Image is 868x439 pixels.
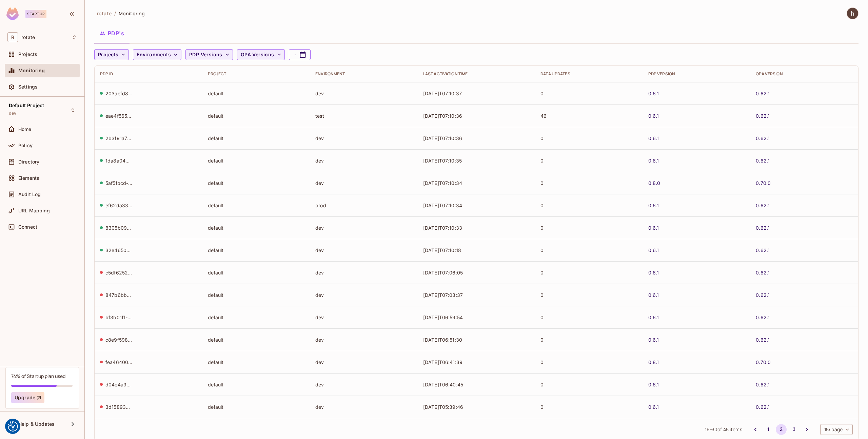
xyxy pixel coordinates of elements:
[535,216,643,239] td: 0
[202,239,310,261] td: default
[9,103,44,108] span: Default Project
[8,421,18,432] button: Consent Preferences
[105,269,133,276] div: c5df6252-787e-4842-96bb-3d6867471a13
[310,172,418,194] td: dev
[202,284,310,306] td: default
[94,25,130,42] button: PDP's
[97,10,112,17] span: the active workspace
[540,71,637,77] div: Data Updates
[202,373,310,396] td: default
[18,224,37,230] span: Connect
[105,381,133,388] div: d04e4a94-a5b7-4d1a-a7f2-6db5f5ba73b8
[756,337,770,343] a: 0.62.1
[105,157,133,164] div: 1da8a044-33c0-4c28-873b-d0d8227c0936
[310,284,418,306] td: dev
[418,82,535,104] td: [DATE]T07:10:37
[310,328,418,351] td: dev
[18,52,37,57] span: Projects
[18,84,38,90] span: Settings
[648,202,659,209] a: 0.6.1
[535,104,643,127] td: 46
[202,172,310,194] td: default
[648,71,745,77] div: PDP Version
[648,359,659,365] a: 0.8.1
[310,396,418,418] td: dev
[648,157,659,164] a: 0.6.1
[315,71,412,77] div: Environment
[756,359,771,365] a: 0.70.0
[535,396,643,418] td: 0
[418,194,535,216] td: [DATE]T07:10:34
[11,373,65,379] div: 74% of Startup plan used
[202,216,310,239] td: default
[137,51,171,59] span: Environments
[202,306,310,328] td: default
[18,159,39,165] span: Directory
[418,261,535,284] td: [DATE]T07:06:05
[105,314,133,321] div: bf3b01f1-0475-4adf-92e7-e1a65a486472
[202,82,310,104] td: default
[418,239,535,261] td: [DATE]T07:10:18
[18,192,41,197] span: Audit Log
[119,10,145,17] span: Monitoring
[310,351,418,373] td: dev
[418,172,535,194] td: [DATE]T07:10:34
[105,404,133,410] div: 3d158938-0778-45f8-88c5-878a55788d3d
[535,149,643,172] td: 0
[289,49,311,60] button: -
[847,8,858,19] img: hans
[535,172,643,194] td: 0
[756,292,770,298] a: 0.62.1
[18,421,55,427] span: Help & Updates
[18,143,33,148] span: Policy
[18,68,45,73] span: Monitoring
[105,337,133,343] div: c8e9f598-8ae0-4ccd-85e4-bee61a0381fc
[418,373,535,396] td: [DATE]T06:40:45
[310,127,418,149] td: dev
[535,351,643,373] td: 0
[418,104,535,127] td: [DATE]T07:10:36
[114,10,116,17] li: /
[648,337,659,343] a: 0.6.1
[776,424,787,435] button: page 2
[648,269,659,276] a: 0.6.1
[756,225,770,231] a: 0.62.1
[648,90,659,97] a: 0.6.1
[105,359,133,365] div: fea46400-de7f-42cf-ba4d-543d4c3ffb6b
[756,135,770,141] a: 0.62.1
[310,149,418,172] td: dev
[535,328,643,351] td: 0
[202,261,310,284] td: default
[749,424,813,435] nav: pagination navigation
[820,424,853,435] div: 15 / page
[98,51,118,59] span: Projects
[18,127,32,132] span: Home
[535,284,643,306] td: 0
[756,180,771,186] a: 0.70.0
[756,202,770,209] a: 0.62.1
[802,424,812,435] button: Go to next page
[756,247,770,253] a: 0.62.1
[7,32,18,42] span: R
[18,175,39,181] span: Elements
[535,261,643,284] td: 0
[310,216,418,239] td: dev
[18,208,50,213] span: URL Mapping
[648,404,659,410] a: 0.6.1
[789,424,800,435] button: Go to page 3
[202,127,310,149] td: default
[310,261,418,284] td: dev
[418,216,535,239] td: [DATE]T07:10:33
[648,247,659,253] a: 0.6.1
[750,424,761,435] button: Go to previous page
[100,71,197,77] div: PDP ID
[756,404,770,410] a: 0.62.1
[6,7,19,20] img: SReyMgAAAABJRU5ErkJggg==
[133,49,181,60] button: Environments
[418,306,535,328] td: [DATE]T06:59:54
[705,426,742,433] span: 16 - 30 of 45 items
[202,328,310,351] td: default
[648,135,659,141] a: 0.6.1
[9,111,16,116] span: dev
[756,90,770,97] a: 0.62.1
